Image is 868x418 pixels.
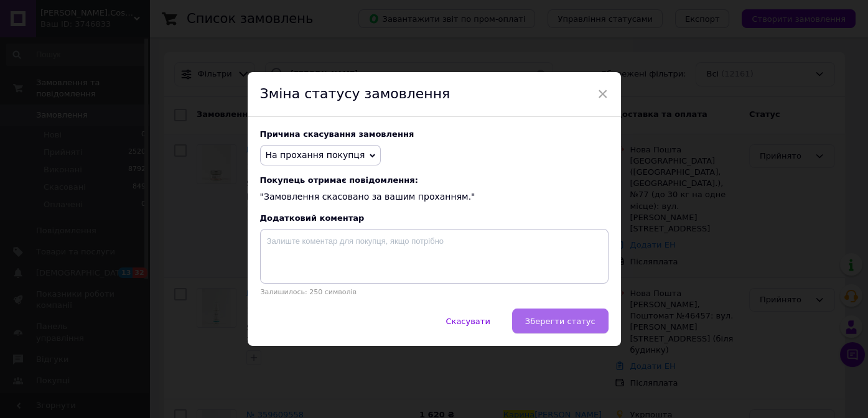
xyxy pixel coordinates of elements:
[525,317,595,326] span: Зберегти статус
[248,72,621,117] div: Зміна статусу замовлення
[597,83,609,104] span: ×
[432,309,503,333] button: Скасувати
[512,309,609,333] button: Зберегти статус
[260,175,609,185] span: Покупець отримає повідомлення:
[266,150,365,160] span: На прохання покупця
[260,288,609,296] p: Залишилось: 250 символів
[260,129,609,139] div: Причина скасування замовлення
[446,317,490,326] span: Скасувати
[260,175,609,203] div: "Замовлення скасовано за вашим проханням."
[260,213,609,223] div: Додатковий коментар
